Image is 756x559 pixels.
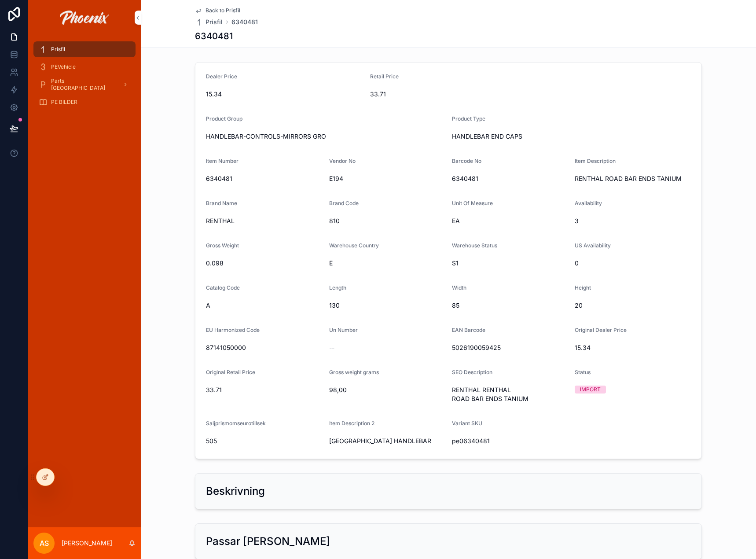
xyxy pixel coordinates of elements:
[452,343,568,352] span: 5026190059425
[452,217,568,225] span: EA
[206,200,237,206] span: Brand Name
[575,242,611,249] span: US Availability
[28,35,141,121] div: scrollable content
[575,284,591,291] span: Height
[206,217,322,225] span: RENTHAL
[452,174,568,183] span: 6340481
[206,386,322,394] span: 33.71
[452,420,482,427] span: Variant SKU
[329,200,359,206] span: Brand Code
[62,539,112,548] p: [PERSON_NAME]
[206,90,363,99] span: 15.34
[206,484,265,498] h2: Beskrivning
[206,115,242,122] span: Product Group
[575,343,691,352] span: 15.34
[452,200,493,206] span: Unit Of Measure
[575,259,691,268] span: 0
[51,77,115,92] span: Parts [GEOGRAPHIC_DATA]
[329,242,379,249] span: Warehouse Country
[206,369,255,375] span: Original Retail Price
[206,18,223,26] span: Prisfil
[206,132,445,141] span: HANDLEBAR-CONTROLS-MIRRORS GRO
[231,18,258,26] a: 6340481
[452,158,481,164] span: Barcode No
[33,77,136,92] a: Parts [GEOGRAPHIC_DATA]
[452,437,568,445] span: pe06340481
[575,158,616,164] span: Item Description
[329,174,445,183] span: E194
[329,259,445,268] span: E
[452,327,485,333] span: EAN Barcode
[575,174,691,183] span: RENTHAL ROAD BAR ENDS TANIUM
[370,73,399,80] span: Retail Price
[51,99,77,106] span: PE BILDER
[206,158,239,164] span: Item Number
[575,200,602,206] span: Availability
[195,7,240,14] a: Back to Prisfil
[580,386,601,394] div: IMPORT
[195,30,233,42] h1: 6340481
[60,11,109,25] img: App logo
[206,301,322,310] span: A
[206,420,266,427] span: Saljprismomseurotillsek
[206,73,237,80] span: Dealer Price
[329,217,445,225] span: 810
[206,327,260,333] span: EU Harmonized Code
[206,242,239,249] span: Gross Weight
[206,437,322,445] span: 505
[206,174,322,183] span: 6340481
[206,259,322,268] span: 0.098
[51,46,65,53] span: Prisfil
[51,63,76,70] span: PEVehicle
[329,284,346,291] span: Length
[452,369,492,375] span: SEO Description
[33,41,136,57] a: Prisfil
[575,369,591,375] span: Status
[206,284,240,291] span: Catalog Code
[329,386,445,394] span: 98,00
[40,538,49,548] span: AS
[370,90,527,99] span: 33.71
[329,369,379,375] span: Gross weight grams
[206,343,322,352] span: 87141050000
[329,437,445,445] span: [GEOGRAPHIC_DATA] HANDLEBAR
[575,327,627,333] span: Original Dealer Price
[33,94,136,110] a: PE BILDER
[452,386,568,403] span: RENTHAL RENTHAL ROAD BAR ENDS TANIUM
[452,301,568,310] span: 85
[329,327,358,333] span: Un Number
[329,158,356,164] span: Vendor No
[575,301,691,310] span: 20
[329,301,445,310] span: 130
[575,217,691,225] span: 3
[452,284,466,291] span: Width
[452,132,691,141] span: HANDLEBAR END CAPS
[452,115,485,122] span: Product Type
[206,534,330,548] h2: Passar [PERSON_NAME]
[33,59,136,75] a: PEVehicle
[329,343,334,352] span: --
[452,259,568,268] span: S1
[206,7,240,14] span: Back to Prisfil
[452,242,497,249] span: Warehouse Status
[329,420,374,427] span: Item Description 2
[195,18,223,26] a: Prisfil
